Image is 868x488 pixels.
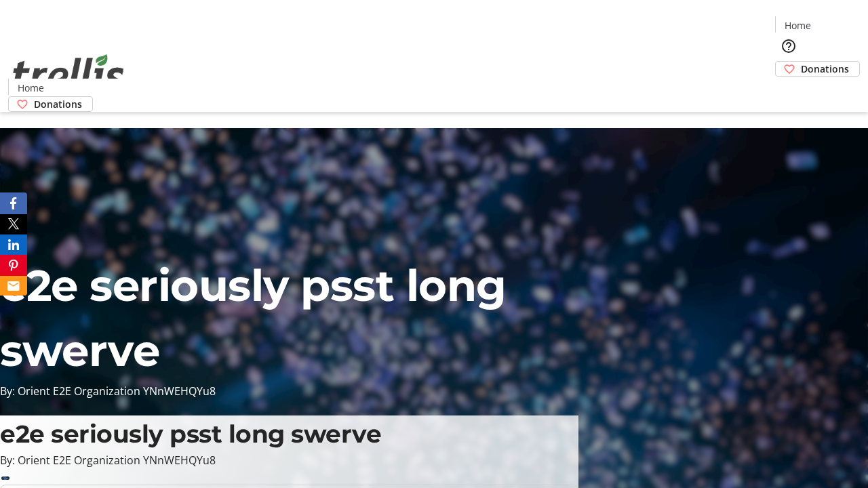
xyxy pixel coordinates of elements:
a: Donations [8,96,93,112]
img: Orient E2E Organization YNnWEHQYu8's Logo [8,39,129,107]
a: Home [776,18,819,33]
a: Home [9,81,52,95]
button: Help [775,33,802,60]
a: Donations [775,61,860,77]
span: Donations [34,97,82,111]
span: Donations [801,62,849,76]
button: Cart [775,77,802,104]
span: Home [18,81,44,95]
span: Home [785,18,811,33]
